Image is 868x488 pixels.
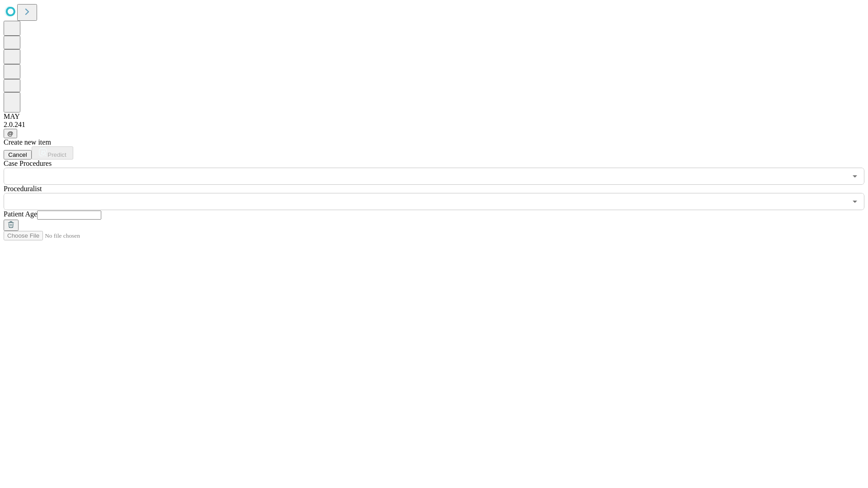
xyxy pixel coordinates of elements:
[4,113,864,121] div: MAY
[4,160,52,167] span: Scheduled Procedure
[4,138,51,146] span: Create new item
[47,151,66,158] span: Predict
[4,185,42,192] span: Proceduralist
[4,121,864,129] div: 2.0.241
[4,150,32,160] button: Cancel
[32,146,73,160] button: Predict
[7,130,14,137] span: @
[4,210,37,218] span: Patient Age
[849,170,861,183] button: Open
[849,195,861,208] button: Open
[8,151,27,158] span: Cancel
[4,129,17,138] button: @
